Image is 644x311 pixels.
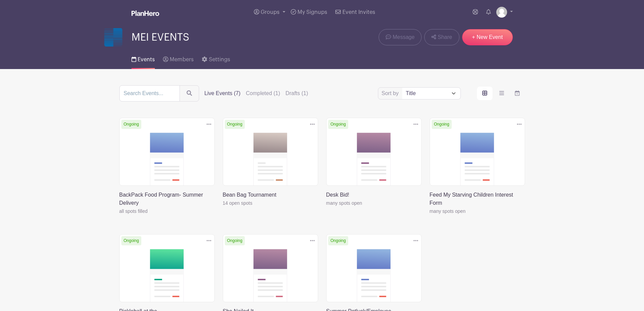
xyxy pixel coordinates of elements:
[205,89,308,97] div: filters
[163,47,194,69] a: Members
[424,29,459,45] a: Share
[209,57,230,62] span: Settings
[438,33,452,41] span: Share
[286,89,308,97] label: Drafts (1)
[496,7,507,18] img: default-ce2991bfa6775e67f084385cd625a349d9dcbb7a52a09fb2fda1e96e2d18dcdb.png
[119,85,180,102] input: Search Events...
[202,47,230,69] a: Settings
[297,9,327,15] span: My Signups
[382,89,401,97] label: Sort by
[132,32,189,43] span: MEI EVENTS
[132,10,159,16] img: logo_white-6c42ec7e38ccf1d336a20a19083b03d10ae64f83f12c07503d8b9e83406b4c7d.svg
[261,9,280,15] span: Groups
[342,9,375,15] span: Event Invites
[170,57,194,62] span: Members
[392,33,414,41] span: Message
[205,89,241,97] label: Live Events (7)
[103,27,123,47] img: MEI---Light-Blue-Icon.png
[132,47,155,69] a: Events
[246,89,280,97] label: Completed (1)
[462,29,513,45] a: + New Event
[477,87,525,100] div: order and view
[379,29,422,45] a: Message
[138,57,155,62] span: Events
